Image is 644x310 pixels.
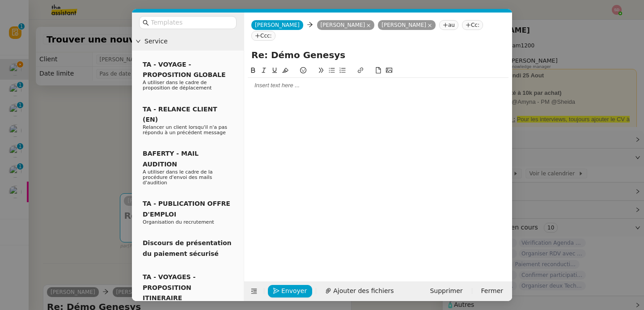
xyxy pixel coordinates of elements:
input: Templates [151,17,231,28]
button: Envoyer [268,285,312,297]
button: Fermer [476,285,508,297]
span: [PERSON_NAME] [255,22,300,28]
span: BAFERTY - MAIL AUDITION [143,150,199,167]
span: A utiliser dans le cadre de proposition de déplacement [143,80,212,91]
span: Service [144,36,240,47]
nz-tag: au [439,20,458,30]
input: Subject [251,48,505,62]
span: Envoyer [281,286,307,296]
button: Ajouter des fichiers [320,285,399,297]
span: TA - RELANCE CLIENT (EN) [143,106,217,123]
span: Relancer un client lorsqu'il n'a pas répondu à un précédent message [143,124,227,136]
span: TA - VOYAGES - PROPOSITION ITINERAIRE [143,273,195,302]
span: Supprimer [430,286,462,296]
span: Organisation du recrutement [143,219,214,225]
button: Supprimer [424,285,468,297]
nz-tag: [PERSON_NAME] [378,20,436,30]
span: A utiliser dans le cadre de la procédure d'envoi des mails d'audition [143,169,213,186]
span: Fermer [481,286,503,296]
nz-tag: Ccc: [251,31,275,41]
span: TA - VOYAGE - PROPOSITION GLOBALE [143,61,225,78]
span: TA - PUBLICATION OFFRE D'EMPLOI [143,200,230,217]
span: Discours de présentation du paiement sécurisé [143,239,232,257]
div: Service [132,33,244,50]
span: Ajouter des fichiers [333,286,394,296]
nz-tag: [PERSON_NAME] [317,20,375,30]
nz-tag: Cc: [462,20,483,30]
